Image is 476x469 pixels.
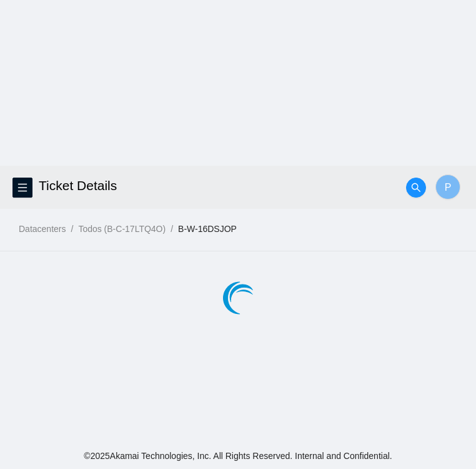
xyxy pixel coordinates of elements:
button: P [435,174,460,199]
span: search [407,183,425,193]
button: search [406,178,426,198]
a: Datacenters [19,224,66,234]
span: P [445,179,452,195]
span: / [71,224,73,234]
button: menu [12,178,32,198]
h2: Ticket Details [39,166,354,206]
a: B-W-16DSJOP [178,224,237,234]
span: menu [13,183,32,193]
a: Todos (B-C-17LTQ4O) [78,224,166,234]
span: / [171,224,173,234]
